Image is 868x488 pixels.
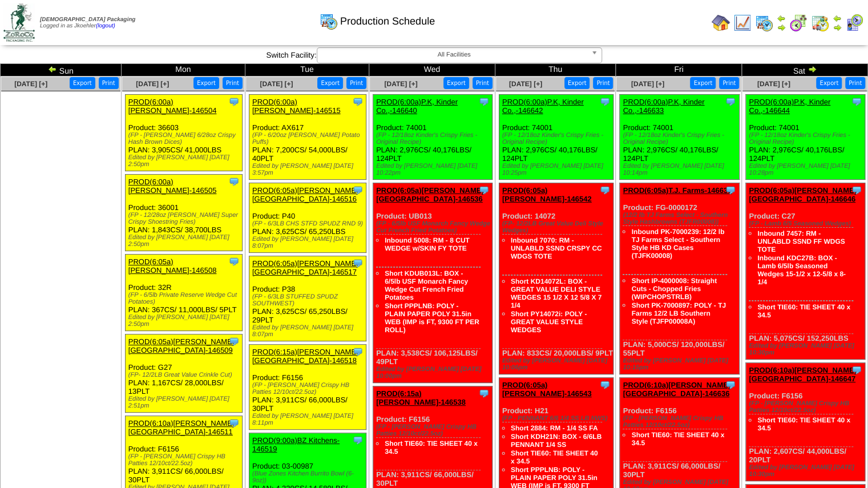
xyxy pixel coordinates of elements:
[749,464,865,478] div: Edited by [PERSON_NAME] [DATE] 10:30pm
[249,345,366,430] div: Product: F6156 PLAN: 3,911CS / 66,000LBS / 30PLT
[623,381,730,398] a: PROD(6:10a)[PERSON_NAME][GEOGRAPHIC_DATA]-146636
[40,17,135,23] span: [DEMOGRAPHIC_DATA] Packaging
[631,277,716,301] a: Short IP-4000008: Straight Cuts - Chopped Fries (WIPCHOPSTRLB)
[252,259,358,276] a: PROD(6:05a)[PERSON_NAME][GEOGRAPHIC_DATA]-146517
[631,431,724,447] a: Short TIE60: TIE SHEET 40 x 34.5
[125,255,243,331] div: Product: 32R PLAN: 367CS / 11,000LBS / 5PLT
[593,77,613,89] button: Print
[733,14,752,32] img: line_graph.gif
[252,436,340,453] a: PROD(9:00a)BZ Kitchens-146519
[599,379,611,390] img: Tooltip
[623,163,738,176] div: Edited by [PERSON_NAME] [DATE] 10:14pm
[317,77,343,89] button: Export
[376,186,484,203] a: PROD(6:05a)[PERSON_NAME][GEOGRAPHIC_DATA]-146536
[623,415,738,429] div: (FP - [PERSON_NAME] Crispy HB Patties 12/10ct/22.5oz)
[777,23,786,32] img: arrowright.gif
[128,419,235,436] a: PROD(6:10a)[PERSON_NAME][GEOGRAPHIC_DATA]-146511
[473,77,492,89] button: Print
[252,324,366,338] div: Edited by [PERSON_NAME] [DATE] 8:07pm
[352,96,364,107] img: Tooltip
[833,23,842,32] img: arrowright.gif
[623,132,738,146] div: (FP - 12/18oz Kinder's Crispy Fries - Original Recipe)
[746,363,865,481] div: Product: F6156 PLAN: 2,607CS / 44,000LBS / 20PLT
[322,48,587,62] span: All Facilities
[136,80,169,88] span: [DATE] [+]
[346,77,366,89] button: Print
[502,98,584,115] a: PROD(6:00a)P.K, Kinder Co.,-146642
[385,302,479,334] a: Short PPPLNB: POLY - PLAIN PAPER POLY 31.5in WEB (IMP is FT, 9300 FT PER ROLL)
[228,96,240,107] img: Tooltip
[755,14,773,32] img: calendarprod.gif
[385,439,478,455] a: Short TIE60: TIE SHEET 40 x 34.5
[749,342,865,356] div: Edited by [PERSON_NAME] [DATE] 10:30pm
[757,80,790,88] a: [DATE] [+]
[125,334,243,413] div: Product: G27 PLAN: 1,167CS / 28,000LBS / 13PLT
[125,175,243,251] div: Product: 36001 PLAN: 1,843CS / 38,700LBS
[128,178,217,195] a: PROD(6:00a)[PERSON_NAME]-146505
[249,256,366,341] div: Product: P38 PLAN: 3,625CS / 65,250LBS / 29PLT
[376,389,466,406] a: PROD(6:15a)[PERSON_NAME]-146538
[385,269,468,301] a: Short KDUB013L: BOX - 6/5lb USF Monarch Fancy Wedge Cut French Fried Potatoes
[376,220,492,234] div: (FP - 6/5lb USF Monarch Fancy Wedge Cut French Fried Potatoes)
[352,184,364,196] img: Tooltip
[509,80,542,88] a: [DATE] [+]
[746,183,865,360] div: Product: C27 PLAN: 5,075CS / 152,250LBS
[502,186,592,203] a: PROD(6:05a)[PERSON_NAME]-146542
[749,186,857,203] a: PROD(6:05a)[PERSON_NAME][GEOGRAPHIC_DATA]-146646
[128,234,243,248] div: Edited by [PERSON_NAME] [DATE] 2:50pm
[725,184,736,196] img: Tooltip
[373,95,492,180] div: Product: 74001 PLAN: 2,976CS / 40,176LBS / 124PLT
[14,80,47,88] a: [DATE] [+]
[128,257,217,275] a: PROD(6:05a)[PERSON_NAME]-146508
[252,163,366,176] div: Edited by [PERSON_NAME] [DATE] 3:57pm
[376,424,492,437] div: (FP - [PERSON_NAME] Crispy HB Patties 12/10ct/22.5oz)
[352,257,364,269] img: Tooltip
[808,64,817,74] img: arrowright.gif
[228,417,240,429] img: Tooltip
[616,64,742,76] td: Fri
[719,77,739,89] button: Print
[249,95,366,180] div: Product: AX617 PLAN: 7,200CS / 54,000LBS / 40PLT
[228,256,240,267] img: Tooltip
[128,132,243,146] div: (FP - [PERSON_NAME] 6/28oz Crispy Hash Brown Dices)
[128,396,243,409] div: Edited by [PERSON_NAME] [DATE] 2:51pm
[620,183,739,374] div: Product: FG-0000172 PLAN: 5,000CS / 120,000LBS / 55PLT
[712,14,730,32] img: home.gif
[252,470,366,484] div: (Blue Zones Kitchen Burrito Bowl (6-9oz))
[99,77,119,89] button: Print
[128,372,243,378] div: (FP- 12/2LB Great Value Crinkle Cut)
[623,98,704,115] a: PROD(6:00a)P.K, Kinder Co.,-146633
[749,132,865,146] div: (FP - 12/18oz Kinder's Crispy Fries - Original Recipe)
[749,163,865,176] div: Edited by [PERSON_NAME] [DATE] 10:28pm
[376,366,492,380] div: Edited by [PERSON_NAME] [DATE] 10:00pm
[631,80,664,88] a: [DATE] [+]
[376,98,458,115] a: PROD(6:00a)P.K, Kinder Co.,-146640
[252,413,366,426] div: Edited by [PERSON_NAME] [DATE] 8:11pm
[128,337,235,354] a: PROD(6:05a)[PERSON_NAME][GEOGRAPHIC_DATA]-146509
[369,64,495,76] td: Wed
[495,64,616,76] td: Thu
[128,453,243,467] div: (FP - [PERSON_NAME] Crispy HB Patties 12/10ct/22.5oz)
[789,14,808,32] img: calendarblend.gif
[128,314,243,328] div: Edited by [PERSON_NAME] [DATE] 2:50pm
[128,212,243,225] div: (FP - 12/28oz [PERSON_NAME] Super Crispy Shoestring Fries)
[478,184,490,196] img: Tooltip
[502,220,613,234] div: (FP- 12/2LB Great Value Deli Style Wedges)
[252,236,366,249] div: Edited by [PERSON_NAME] [DATE] 8:07pm
[40,17,135,29] span: Logged in as Jkoehler
[811,14,829,32] img: calendarinout.gif
[623,212,738,225] div: (12/2 lb TJ Farms Select - Southern Style Hashbrowns (TJFR00008))
[352,346,364,357] img: Tooltip
[249,183,366,253] div: Product: P40 PLAN: 3,625CS / 65,250LBS
[128,98,217,115] a: PROD(6:00a)[PERSON_NAME]-146504
[252,132,366,146] div: (FP - 6/20oz [PERSON_NAME] Potato Puffs)
[746,95,865,180] div: Product: 74001 PLAN: 2,976CS / 40,176LBS / 124PLT
[845,77,865,89] button: Print
[511,424,598,432] a: Short 2884: RM - 1/4 SS FA
[223,77,243,89] button: Print
[777,14,786,23] img: arrowleft.gif
[845,14,863,32] img: calendarcustomer.gif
